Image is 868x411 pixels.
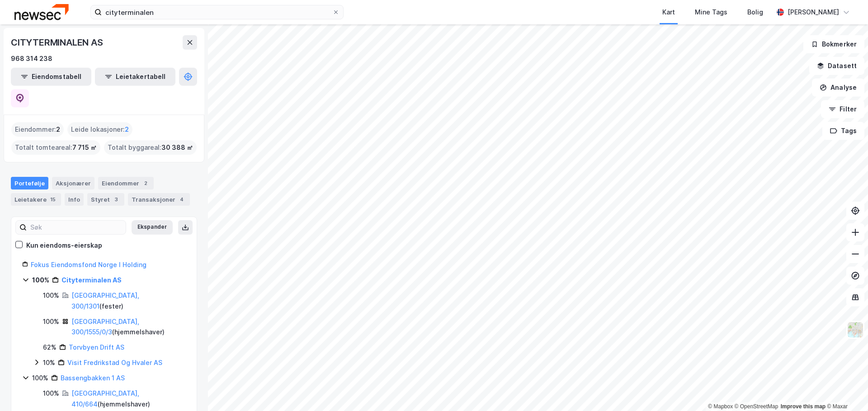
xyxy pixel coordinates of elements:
div: Leide lokasjoner : [67,122,132,137]
a: [GEOGRAPHIC_DATA], 410/664 [71,389,139,408]
div: 100% [43,388,59,399]
div: Mine Tags [695,7,727,18]
div: Bolig [747,7,763,18]
a: [GEOGRAPHIC_DATA], 300/1555/0/3 [71,318,139,336]
div: Eiendommer : [11,122,64,137]
div: Transaksjoner [128,193,190,206]
div: 100% [32,373,48,383]
a: OpenStreetMap [735,403,778,410]
div: ( hjemmelshaver ) [71,388,186,410]
div: 3 [112,195,121,204]
span: 30 388 ㎡ [161,142,193,153]
button: Ekspander [132,220,173,235]
div: Totalt byggareal : [104,140,197,155]
div: Eiendommer [98,177,154,189]
button: Leietakertabell [95,68,175,86]
span: 7 715 ㎡ [72,142,97,153]
div: 100% [32,275,49,286]
a: Improve this map [781,403,826,410]
div: [PERSON_NAME] [788,7,839,18]
div: 968 314 238 [11,53,52,64]
button: Bokmerker [803,35,864,53]
div: Kun eiendoms-eierskap [26,240,102,251]
div: 2 [141,179,150,188]
input: Søk på adresse, matrikkel, gårdeiere, leietakere eller personer [102,5,332,19]
span: 2 [56,124,60,135]
button: Analyse [812,79,864,97]
div: Portefølje [11,177,48,189]
button: Datasett [809,57,864,75]
div: 100% [43,316,59,327]
input: Søk [27,221,126,234]
img: Z [847,321,864,338]
div: ( fester ) [71,290,186,312]
div: 100% [43,290,59,301]
button: Eiendomstabell [11,68,91,86]
div: Leietakere [11,193,61,206]
a: [GEOGRAPHIC_DATA], 300/1301 [71,291,139,310]
div: 4 [177,195,186,204]
button: Filter [821,100,864,118]
div: 15 [48,195,57,204]
a: Mapbox [708,403,733,410]
a: Torvbyen Drift AS [69,343,124,351]
div: Styret [87,193,124,206]
div: 62% [43,342,57,353]
iframe: Chat Widget [823,368,868,411]
button: Tags [822,122,864,140]
div: ( hjemmelshaver ) [71,316,186,338]
div: Totalt tomteareal : [11,140,100,155]
a: Fokus Eiendomsfond Norge I Holding [31,261,146,268]
div: Kart [662,7,675,18]
div: CITYTERMINALEN AS [11,35,105,50]
div: Aksjonærer [52,177,94,189]
span: 2 [125,124,129,135]
a: Bassengbakken 1 AS [61,374,125,382]
a: Cityterminalen AS [61,276,122,284]
img: newsec-logo.f6e21ccffca1b3a03d2d.png [14,4,69,20]
a: Visit Fredrikstad Og Hvaler AS [67,359,162,366]
div: Info [65,193,84,206]
div: 10% [43,357,55,368]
